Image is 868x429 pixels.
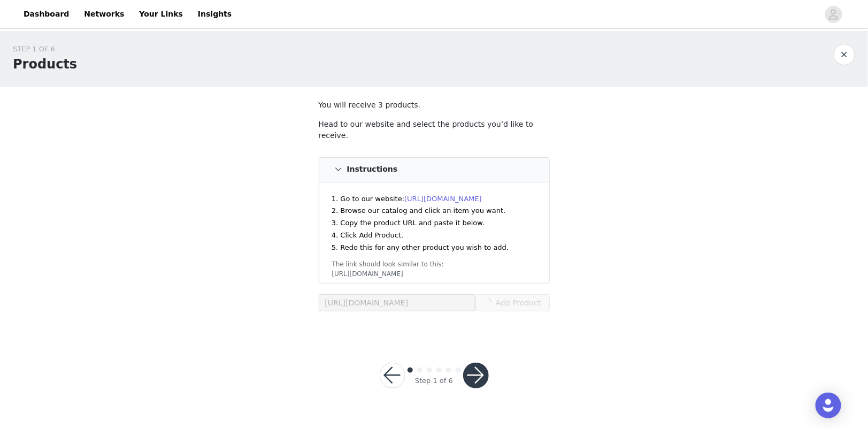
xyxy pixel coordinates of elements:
[341,194,531,204] li: Go to our website:
[415,376,453,386] div: Step 1 of 6
[347,165,398,174] h4: Instructions
[341,205,531,216] li: Browse our catalog and click an item you want.
[332,269,536,279] div: [URL][DOMAIN_NAME]
[319,294,475,311] input: Store Product URL
[341,242,531,253] li: Redo this for any other product you wish to add.
[816,393,841,418] div: Open Intercom Messenger
[828,6,839,23] div: avatar
[332,259,536,269] div: The link should look similar to this:
[319,99,550,111] p: You will receive 3 products.
[17,2,75,26] a: Dashboard
[341,218,531,228] li: Copy the product URL and paste it below.
[404,195,482,203] a: [URL][DOMAIN_NAME]
[13,44,77,55] div: STEP 1 OF 6
[133,2,189,26] a: Your Links
[319,119,550,141] p: Head to our website and select the products you’d like to receive.
[341,230,531,241] li: Click Add Product.
[13,55,77,74] h1: Products
[78,2,130,26] a: Networks
[475,294,550,311] button: icon: loadingAdd Product
[191,2,238,26] a: Insights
